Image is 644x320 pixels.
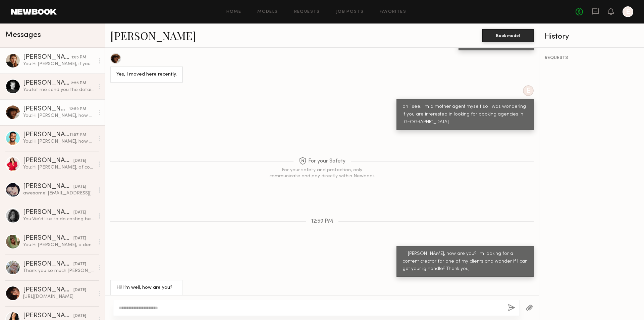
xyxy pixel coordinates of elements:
[110,28,196,43] a: [PERSON_NAME]
[226,10,241,14] a: Home
[482,29,534,42] button: Book model
[23,164,95,171] div: You: Hi [PERSON_NAME], of course! Np, just let me know the time you can come by for a casting the...
[23,313,73,319] div: [PERSON_NAME]
[69,106,86,112] div: 12:59 PM
[116,284,176,307] div: Hi! I’m well, how are you? My handle is @maebryann
[23,54,71,61] div: [PERSON_NAME]
[545,33,639,41] div: History
[23,112,95,119] div: You: Hi [PERSON_NAME], how are you? I'm looking for a content creator for one of my clients and w...
[623,6,633,17] a: E
[23,157,73,164] div: [PERSON_NAME]
[73,210,86,216] div: [DATE]
[73,235,86,242] div: [DATE]
[5,31,41,39] span: Messages
[23,132,69,138] div: [PERSON_NAME]
[23,80,71,87] div: [PERSON_NAME]
[116,71,177,79] div: Yes, I moved here recently.
[23,268,95,274] div: Thank you so much [PERSON_NAME] !!!!
[23,183,73,190] div: [PERSON_NAME]
[73,261,86,268] div: [DATE]
[299,157,345,166] span: For your Safety
[402,250,528,273] div: Hi [PERSON_NAME], how are you? I'm looking for a content creator for one of my clients and wonder...
[294,10,320,14] a: Requests
[23,216,95,222] div: You: We'd like to do casting before the live show so if you can come by for a casting near downto...
[23,293,95,300] div: [URL][DOMAIN_NAME]
[23,190,95,196] div: awesome! [EMAIL_ADDRESS][DOMAIN_NAME]
[482,32,534,38] a: Book model
[23,106,69,112] div: [PERSON_NAME]
[311,219,333,224] span: 12:59 PM
[545,56,639,60] div: REQUESTS
[23,61,95,67] div: You: Hi [PERSON_NAME], if you are still interested in the content creation, please let me know yo...
[380,10,406,14] a: Favorites
[71,80,86,87] div: 2:55 PM
[73,313,86,319] div: [DATE]
[73,184,86,190] div: [DATE]
[23,138,95,145] div: You: Hi [PERSON_NAME], how are you? I'm looking for a content creator for one of my clients and w...
[23,261,73,268] div: [PERSON_NAME]
[23,242,95,248] div: You: Hi [PERSON_NAME], a denim brand based in [GEOGRAPHIC_DATA] is looking for a tiktok live show...
[336,10,364,14] a: Job Posts
[257,10,278,14] a: Models
[23,87,95,93] div: You: let me send you the detail through email!
[23,235,73,242] div: [PERSON_NAME]
[73,287,86,293] div: [DATE]
[71,54,86,61] div: 1:05 PM
[69,132,86,138] div: 11:07 PM
[402,103,528,126] div: oh i see. I'm a mother agent myself so I was wondering if you are interested in looking for booki...
[23,209,73,216] div: [PERSON_NAME]
[23,287,73,293] div: [PERSON_NAME]
[73,158,86,164] div: [DATE]
[268,167,376,179] div: For your safety and protection, only communicate and pay directly within Newbook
